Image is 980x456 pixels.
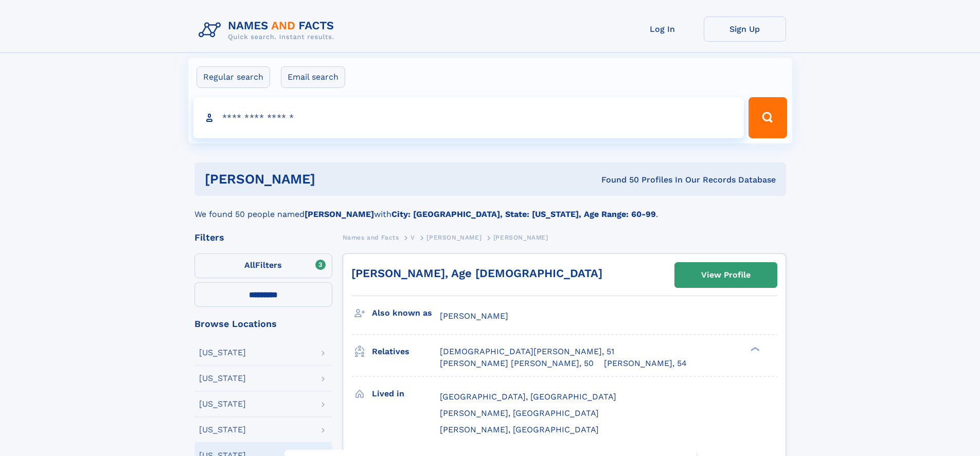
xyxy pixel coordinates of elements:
[199,349,246,357] div: [US_STATE]
[281,66,345,88] label: Email search
[749,97,787,138] button: Search Button
[426,231,482,244] a: [PERSON_NAME]
[244,260,255,270] span: All
[194,233,332,242] div: Filters
[411,231,415,244] a: V
[675,263,777,287] a: View Profile
[194,319,332,329] div: Browse Locations
[604,358,687,369] a: [PERSON_NAME], 54
[458,174,776,186] div: Found 50 Profiles In Our Records Database
[426,234,482,241] span: [PERSON_NAME]
[440,425,599,434] span: [PERSON_NAME], [GEOGRAPHIC_DATA]
[372,304,440,322] h3: Also known as
[440,346,614,357] a: [DEMOGRAPHIC_DATA][PERSON_NAME], 51
[493,234,548,241] span: [PERSON_NAME]
[372,385,440,403] h3: Lived in
[351,267,602,280] a: [PERSON_NAME], Age [DEMOGRAPHIC_DATA]
[440,358,594,369] a: [PERSON_NAME] [PERSON_NAME], 50
[199,400,246,408] div: [US_STATE]
[205,173,458,186] h1: [PERSON_NAME]
[440,392,616,402] span: [GEOGRAPHIC_DATA], [GEOGRAPHIC_DATA]
[704,16,786,42] a: Sign Up
[440,311,508,321] span: [PERSON_NAME]
[194,16,343,44] img: Logo Names and Facts
[193,97,744,138] input: search input
[194,253,332,278] label: Filters
[701,263,751,287] div: View Profile
[411,234,415,241] span: V
[194,196,786,221] div: We found 50 people named with .
[197,66,270,88] label: Regular search
[440,408,599,418] span: [PERSON_NAME], [GEOGRAPHIC_DATA]
[621,16,704,42] a: Log In
[343,231,399,244] a: Names and Facts
[372,343,440,360] h3: Relatives
[199,426,246,434] div: [US_STATE]
[305,209,374,219] b: [PERSON_NAME]
[391,209,656,219] b: City: [GEOGRAPHIC_DATA], State: [US_STATE], Age Range: 60-99
[748,346,760,353] div: ❯
[199,374,246,382] div: [US_STATE]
